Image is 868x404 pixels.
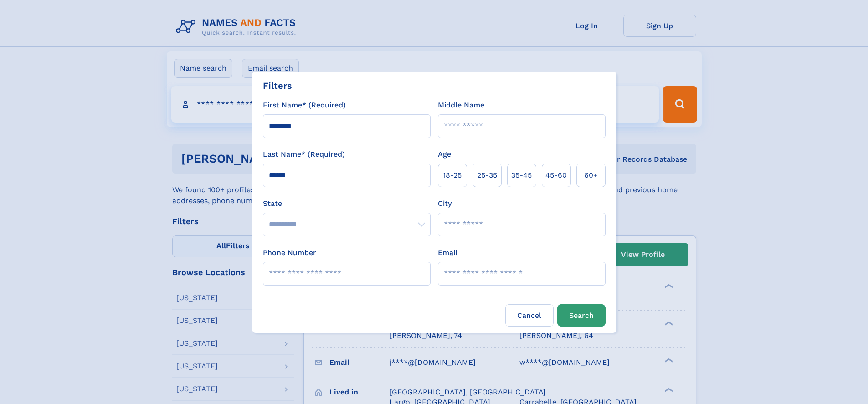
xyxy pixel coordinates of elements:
label: City [438,198,452,209]
span: 25‑35 [477,170,497,181]
div: Filters [263,79,292,92]
span: 45‑60 [545,170,567,181]
label: Age [438,149,451,160]
span: 60+ [584,170,598,181]
label: Middle Name [438,100,484,111]
label: Email [438,247,457,258]
label: Cancel [505,304,554,327]
span: 35‑45 [511,170,532,181]
label: Last Name* (Required) [263,149,345,160]
label: First Name* (Required) [263,100,346,111]
label: Phone Number [263,247,316,258]
label: State [263,198,431,209]
span: 18‑25 [443,170,462,181]
button: Search [557,304,606,327]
